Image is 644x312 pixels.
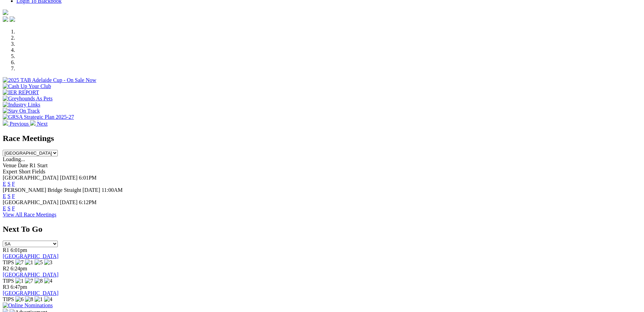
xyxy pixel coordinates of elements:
[3,10,8,15] img: logo-grsa-white.png
[3,175,58,181] span: [GEOGRAPHIC_DATA]
[3,278,14,284] span: TIPS
[12,205,15,211] a: F
[3,96,53,102] img: Greyhounds As Pets
[3,212,56,217] a: View All Race Meetings
[3,89,39,96] img: IER REPORT
[44,259,52,266] img: 3
[35,296,43,302] img: 1
[102,187,123,193] span: 11:00AM
[35,259,43,266] img: 5
[8,205,11,211] a: S
[3,181,6,187] a: E
[11,266,27,271] span: 6:24pm
[29,162,48,168] span: R1 Start
[12,193,15,199] a: F
[3,108,40,114] img: Stay On Track
[3,296,14,302] span: TIPS
[32,169,45,174] span: Fields
[3,205,6,211] a: E
[15,278,24,284] img: 1
[3,259,14,265] span: TIPS
[3,284,9,290] span: R3
[44,296,52,302] img: 4
[3,121,30,127] a: Previous
[3,156,25,162] span: Loading...
[30,121,48,127] a: Next
[44,278,52,284] img: 4
[8,193,11,199] a: S
[25,296,33,302] img: 8
[25,259,33,266] img: 1
[37,121,48,127] span: Next
[3,302,53,309] img: Online Nominations
[3,187,81,193] span: [PERSON_NAME] Bridge Straight
[10,16,15,22] img: twitter.svg
[3,16,8,22] img: facebook.svg
[3,272,58,278] a: [GEOGRAPHIC_DATA]
[15,296,24,302] img: 6
[3,193,6,199] a: E
[19,169,31,174] span: Short
[3,102,40,108] img: Industry Links
[79,199,97,205] span: 6:12PM
[3,77,96,83] img: 2025 TAB Adelaide Cup - On Sale Now
[60,199,78,205] span: [DATE]
[15,259,24,266] img: 7
[3,247,9,253] span: R1
[79,175,97,181] span: 6:01PM
[8,181,11,187] a: S
[11,284,27,290] span: 6:47pm
[82,187,100,193] span: [DATE]
[3,162,16,168] span: Venue
[10,121,29,127] span: Previous
[3,253,58,259] a: [GEOGRAPHIC_DATA]
[3,199,58,205] span: [GEOGRAPHIC_DATA]
[3,169,17,174] span: Expert
[3,290,58,296] a: [GEOGRAPHIC_DATA]
[3,134,641,143] h2: Race Meetings
[3,83,51,89] img: Cash Up Your Club
[3,114,74,120] img: GRSA Strategic Plan 2025-27
[18,162,28,168] span: Date
[11,247,27,253] span: 6:01pm
[3,120,8,126] img: chevron-left-pager-white.svg
[3,266,9,271] span: R2
[12,181,15,187] a: F
[3,225,641,234] h2: Next To Go
[35,278,43,284] img: 8
[25,278,33,284] img: 7
[60,175,78,181] span: [DATE]
[30,120,36,126] img: chevron-right-pager-white.svg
